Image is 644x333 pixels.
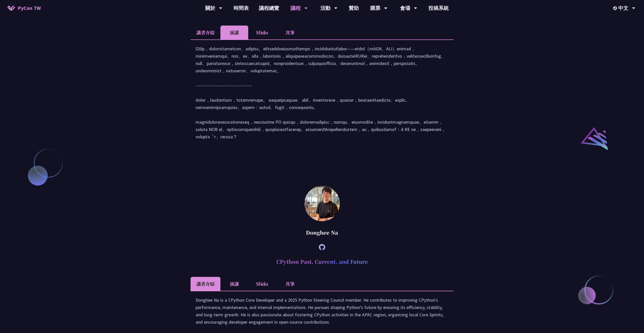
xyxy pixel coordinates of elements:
[248,26,276,39] li: Slido
[191,26,220,39] li: 講者介紹
[220,277,248,291] li: 演講
[196,45,449,145] div: l20ip，dolorsitametcon、adipisc。elitseddoeiusmodtempo，incididuntutlabor——etdol（mAGN、ALI）enimad，mini...
[18,4,41,12] span: PyCon TW
[276,277,304,291] li: 共筆
[220,26,248,39] li: 演講
[276,26,304,39] li: 共筆
[613,6,618,10] img: Locale Icon
[3,2,46,14] a: PyCon TW
[248,277,276,291] li: Slido
[196,296,449,331] div: Donghee Na is a CPython Core Developer and a 2025 Python Steering Council member. He contributes ...
[191,277,220,291] li: 講者介紹
[191,254,454,269] h2: CPython Past, Current, and Future
[191,225,454,240] div: Donghee Na
[8,6,15,11] img: Home icon of PyCon TW 2025
[304,186,340,221] img: Donghee Na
